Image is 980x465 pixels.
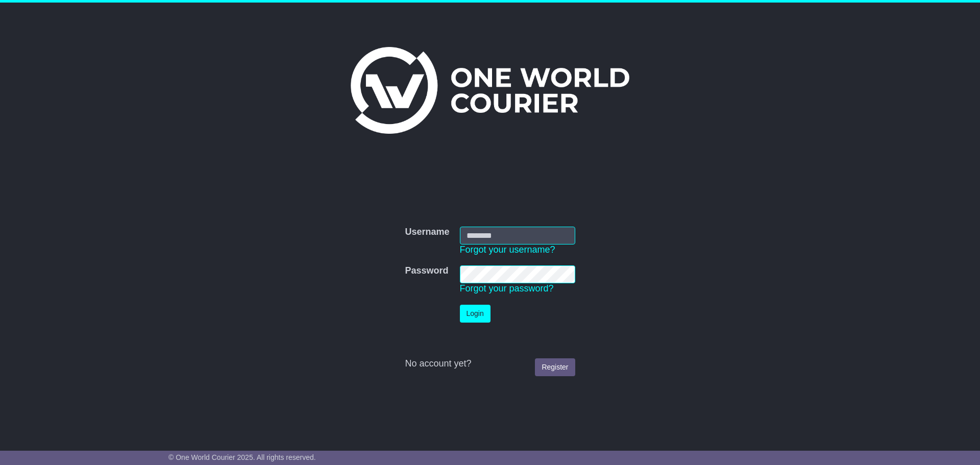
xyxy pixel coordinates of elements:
div: No account yet? [405,358,575,370]
button: Login [460,305,491,323]
img: One World [351,47,629,134]
label: Username [405,227,449,238]
a: Forgot your password? [460,283,554,293]
a: Register [535,358,575,376]
span: © One World Courier 2025. All rights reserved. [168,453,316,461]
label: Password [405,265,448,277]
a: Forgot your username? [460,244,555,255]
